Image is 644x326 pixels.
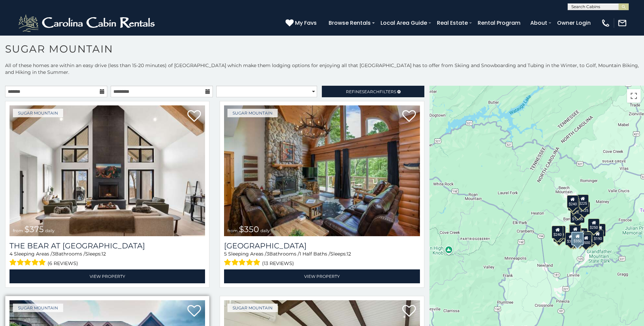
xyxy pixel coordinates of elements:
div: $225 [577,195,589,207]
div: $155 [594,224,606,237]
a: Real Estate [434,17,471,29]
a: Grouse Moor Lodge from $350 daily [224,105,420,236]
a: View Property [10,269,205,283]
div: $170 [568,198,579,210]
div: $240 [552,225,563,238]
a: The Bear At Sugar Mountain from $375 daily [10,105,205,236]
div: $265 [570,224,581,237]
span: 12 [102,251,106,257]
span: Refine Filters [346,89,396,94]
img: White-1-2.png [17,13,158,33]
div: Sleeping Areas / Bathrooms / Sleeps: [10,250,205,268]
span: 5 [224,251,227,257]
a: About [527,17,551,29]
a: Sugar Mountain [13,109,63,117]
div: $500 [580,234,592,247]
span: from [227,228,238,233]
span: $375 [24,224,44,234]
div: $350 [571,232,584,245]
h3: Grouse Moor Lodge [224,241,420,250]
h3: The Bear At Sugar Mountain [10,241,205,250]
a: My Favs [286,19,318,27]
button: Toggle fullscreen view [627,89,641,103]
a: Rental Program [474,17,524,29]
span: 3 [52,251,55,257]
a: RefineSearchFilters [322,86,424,97]
span: Search [362,89,380,94]
span: (13 reviews) [262,259,294,268]
div: $190 [569,224,581,237]
a: Sugar Mountain [227,109,278,117]
span: $350 [239,224,259,234]
div: $200 [576,228,588,241]
a: Sugar Mountain [13,304,63,312]
span: My Favs [295,19,317,27]
span: 3 [266,251,269,257]
span: from [13,228,23,233]
div: $125 [578,202,590,215]
div: Sleeping Areas / Bathrooms / Sleeps: [224,250,420,268]
span: 1 Half Baths / [299,251,330,257]
div: $375 [565,232,577,245]
div: $240 [567,195,578,208]
span: 4 [10,251,13,257]
a: View Property [224,269,420,283]
img: phone-regular-white.png [601,18,610,28]
span: 12 [347,251,351,257]
div: $195 [584,232,595,245]
a: Local Area Guide [377,17,430,29]
img: mail-regular-white.png [618,18,627,28]
span: daily [45,228,55,233]
div: $350 [572,203,584,216]
a: Add to favorites [402,109,416,124]
div: $1,095 [570,210,585,223]
a: Add to favorites [187,109,201,124]
a: Owner Login [554,17,594,29]
a: Add to favorites [402,304,416,319]
a: Browse Rentals [325,17,374,29]
a: Add to favorites [187,304,201,319]
img: The Bear At Sugar Mountain [10,105,205,236]
div: $300 [569,225,581,238]
div: $250 [588,218,600,231]
a: Sugar Mountain [227,304,278,312]
span: (6 reviews) [48,259,78,268]
img: Grouse Moor Lodge [224,105,420,236]
span: daily [260,228,270,233]
a: The Bear At [GEOGRAPHIC_DATA] [10,241,205,250]
div: $355 [553,229,565,242]
a: [GEOGRAPHIC_DATA] [224,241,420,250]
div: $190 [592,229,604,242]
